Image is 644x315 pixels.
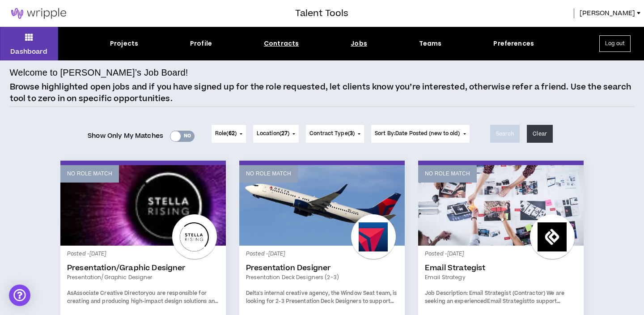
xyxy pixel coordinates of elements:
button: Search [490,125,520,143]
p: No Role Match [246,170,291,178]
strong: Email Strategist [487,298,529,305]
button: Log out [599,35,631,52]
a: Presentation/Graphic Designer [67,273,219,281]
a: Presentation Deck Designers (2-3) [246,273,398,281]
button: Sort By:Date Posted (new to old) [371,125,470,143]
p: No Role Match [67,170,112,178]
strong: Job Description: Email Strategist (Contractor) [425,289,545,297]
p: Posted - [DATE] [246,250,398,258]
span: As [67,289,73,297]
p: Posted - [DATE] [67,250,219,258]
div: Projects [110,39,138,48]
span: [PERSON_NAME] [580,9,635,18]
h4: Welcome to [PERSON_NAME]’s Job Board! [10,66,188,79]
a: No Role Match [239,165,405,246]
h3: Talent Tools [295,7,348,20]
button: Role(62) [212,125,246,143]
a: Email Strategy [425,273,577,281]
strong: Associate Creative Director [73,289,146,297]
a: Presentation/Graphic Designer [67,264,219,272]
div: Profile [190,39,212,48]
a: Presentation Designer [246,264,398,272]
p: Posted - [DATE] [425,250,577,258]
span: Location ( ) [257,130,289,138]
button: Contract Type(3) [306,125,364,143]
button: Clear [527,125,553,143]
p: Browse highlighted open jobs and if you have signed up for the role requested, let clients know y... [10,81,635,104]
span: 62 [229,130,235,137]
span: We are seeking an experienced [425,289,564,305]
span: 27 [281,130,288,137]
a: No Role Match [60,165,226,246]
span: Show Only My Matches [88,129,163,143]
span: 3 [350,130,353,137]
button: Location(27) [253,125,299,143]
span: Contract Type ( ) [309,130,355,138]
div: Contracts [264,39,299,48]
div: Preferences [493,39,534,48]
span: Role ( ) [215,130,237,138]
div: Open Intercom Messenger [9,285,30,306]
a: No Role Match [418,165,584,246]
p: Dashboard [10,47,47,56]
p: No Role Match [425,170,470,178]
a: Email Strategist [425,264,577,272]
span: Sort By: Date Posted (new to old) [375,130,460,137]
div: Teams [419,39,442,48]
